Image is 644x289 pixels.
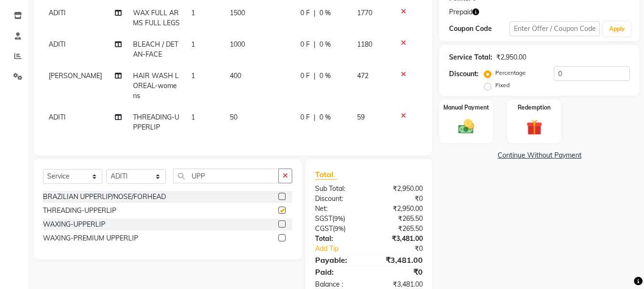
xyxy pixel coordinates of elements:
[369,266,430,278] div: ₹0
[133,71,179,100] span: HAIR WASH LOREAL-womens
[314,40,316,50] span: |
[496,52,526,62] div: ₹2,950.00
[603,22,631,36] button: Apply
[308,244,379,254] a: Add Tip
[191,113,195,121] span: 1
[369,254,430,266] div: ₹3,481.00
[495,81,510,90] label: Fixed
[300,40,310,50] span: 0 F
[357,113,365,121] span: 59
[49,40,66,49] span: ADITI
[357,9,372,17] span: 1770
[319,71,331,81] span: 0 %
[43,192,166,202] div: BRAZILIAN UPPERLIP/NOSE/FORHEAD
[133,9,180,27] span: WAX FULL ARMS FULL LEGS
[453,118,479,136] img: _cash.svg
[308,204,369,214] div: Net:
[308,266,369,278] div: Paid:
[369,234,430,244] div: ₹3,481.00
[173,169,279,183] input: Search or Scan
[449,7,472,17] span: Prepaid
[300,112,310,122] span: 0 F
[308,184,369,194] div: Sub Total:
[369,194,430,204] div: ₹0
[300,8,310,18] span: 0 F
[319,40,331,50] span: 0 %
[314,71,316,81] span: |
[518,103,551,112] label: Redemption
[357,40,372,49] span: 1180
[449,24,509,34] div: Coupon Code
[133,40,178,59] span: BLEACH / DETAN-FACE
[191,40,195,49] span: 1
[308,234,369,244] div: Total:
[308,214,369,224] div: ( )
[449,52,492,62] div: Service Total:
[369,184,430,194] div: ₹2,950.00
[441,150,637,160] a: Continue Without Payment
[43,233,138,243] div: WAXING-PREMIUM UPPERLIP
[521,118,547,137] img: _gift.svg
[191,9,195,17] span: 1
[133,113,179,131] span: THREADING-UPPERLIP
[308,224,369,234] div: ( )
[495,69,526,77] label: Percentage
[319,112,331,122] span: 0 %
[49,113,66,121] span: ADITI
[314,112,316,122] span: |
[315,169,337,179] span: Total
[49,71,102,80] span: [PERSON_NAME]
[230,40,245,49] span: 1000
[449,69,479,79] div: Discount:
[315,224,333,233] span: CGST
[319,8,331,18] span: 0 %
[510,21,600,36] input: Enter Offer / Coupon Code
[308,254,369,266] div: Payable:
[191,71,195,80] span: 1
[230,113,237,121] span: 50
[43,219,105,229] div: WAXING-UPPERLIP
[314,8,316,18] span: |
[49,9,66,17] span: ADITI
[230,71,241,80] span: 400
[357,71,368,80] span: 472
[379,244,430,254] div: ₹0
[308,194,369,204] div: Discount:
[315,214,332,223] span: SGST
[335,225,344,232] span: 9%
[369,204,430,214] div: ₹2,950.00
[443,103,489,112] label: Manual Payment
[369,214,430,224] div: ₹265.50
[230,9,245,17] span: 1500
[43,206,116,216] div: THREADING-UPPERLIP
[334,215,343,222] span: 9%
[300,71,310,81] span: 0 F
[369,224,430,234] div: ₹265.50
